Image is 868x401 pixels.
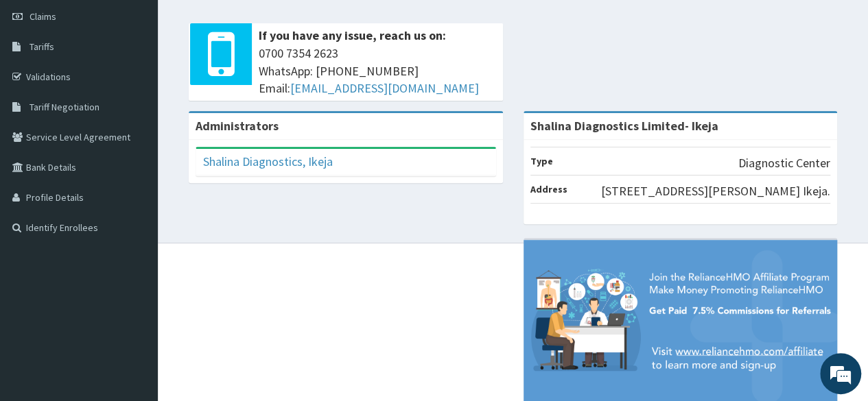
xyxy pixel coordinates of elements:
[530,183,567,195] b: Address
[738,154,830,172] p: Diagnostic Center
[259,27,446,43] b: If you have any issue, reach us on:
[30,10,56,23] span: Claims
[259,45,496,97] span: 0700 7354 2623 WhatsApp: [PHONE_NUMBER] Email:
[30,40,54,53] span: Tariffs
[290,80,479,96] a: [EMAIL_ADDRESS][DOMAIN_NAME]
[530,155,553,167] b: Type
[203,154,333,169] a: Shalina Diagnostics, Ikeja
[601,182,830,200] p: [STREET_ADDRESS][PERSON_NAME] Ikeja.
[30,101,99,113] span: Tariff Negotiation
[530,118,718,134] strong: Shalina Diagnostics Limited- Ikeja
[196,118,279,134] b: Administrators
